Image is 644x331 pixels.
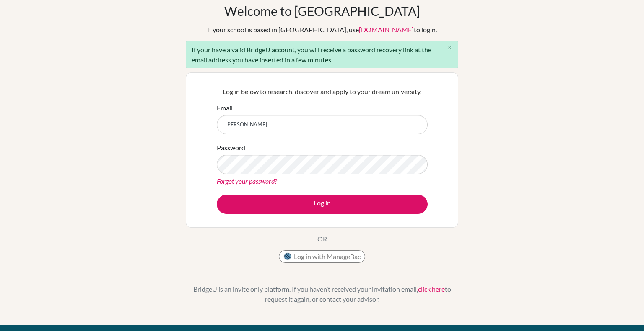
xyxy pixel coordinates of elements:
div: If your have a valid BridgeU account, you will receive a password recovery link at the email addr... [186,41,458,68]
p: Log in below to research, discover and apply to your dream university. [217,87,428,97]
i: close [447,44,453,51]
p: BridgeU is an invite only platform. If you haven’t received your invitation email, to request it ... [186,284,458,304]
h1: Welcome to [GEOGRAPHIC_DATA] [224,3,420,18]
button: Close [441,41,458,54]
a: click here [418,285,445,293]
a: [DOMAIN_NAME] [359,26,414,33]
a: Forgot your password? [217,177,277,185]
button: Log in [217,195,428,214]
p: OR [317,234,327,244]
div: If your school is based in [GEOGRAPHIC_DATA], use to login. [207,25,437,35]
label: Email [217,103,233,113]
label: Password [217,143,245,153]
button: Log in with ManageBac [279,250,365,263]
